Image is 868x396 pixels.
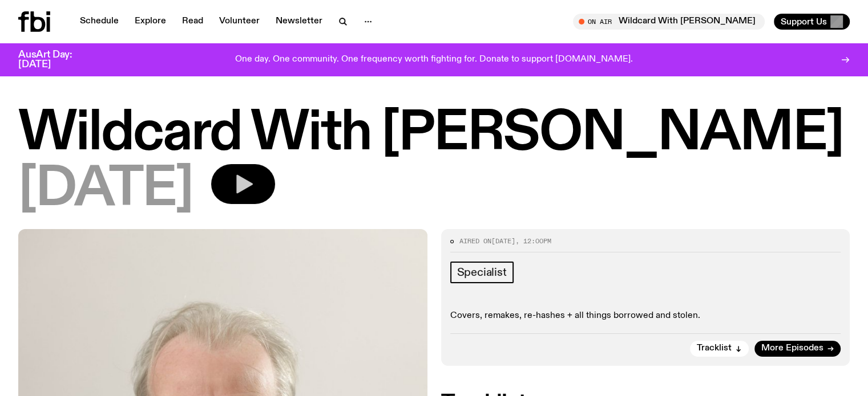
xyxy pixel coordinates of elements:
a: Explore [128,14,173,30]
span: Specialist [457,266,507,279]
span: [DATE] [18,164,193,215]
a: Newsletter [269,14,329,30]
span: More Episodes [761,344,823,353]
button: Tracklist [690,341,749,357]
a: Specialist [450,262,514,283]
span: Tracklist [697,344,732,353]
span: , 12:00pm [515,236,551,246]
h3: AusArt Day: [DATE] [18,50,91,70]
p: Covers, remakes, re-hashes + all things borrowed and stolen. [450,311,841,321]
button: Support Us [774,14,850,30]
a: Read [175,14,210,30]
h1: Wildcard With [PERSON_NAME] [18,108,850,160]
span: Aired on [459,236,491,246]
a: Volunteer [212,14,267,30]
a: More Episodes [754,341,841,357]
a: Schedule [73,14,126,30]
span: [DATE] [491,236,515,246]
button: On AirWildcard With [PERSON_NAME] [573,14,765,30]
p: One day. One community. One frequency worth fighting for. Donate to support [DOMAIN_NAME]. [235,55,633,65]
span: Support Us [781,17,827,27]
